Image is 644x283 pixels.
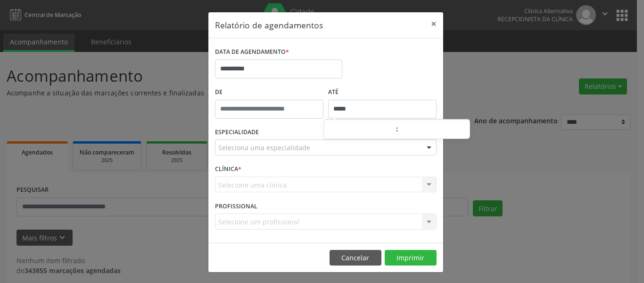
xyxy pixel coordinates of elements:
[398,120,470,139] input: Minute
[328,85,437,100] label: ATÉ
[215,162,241,177] label: CLÍNICA
[215,45,289,60] label: DATA DE AGENDAMENTO
[215,85,323,100] label: De
[396,120,398,138] span: :
[324,120,396,139] input: Hour
[385,250,437,266] button: Imprimir
[330,250,381,266] button: Cancelar
[215,19,323,31] h5: Relatório de agendamentos
[215,125,259,140] label: ESPECIALIDADE
[218,143,310,153] span: Seleciona uma especialidade
[215,199,257,214] label: PROFISSIONAL
[424,12,443,35] button: Close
